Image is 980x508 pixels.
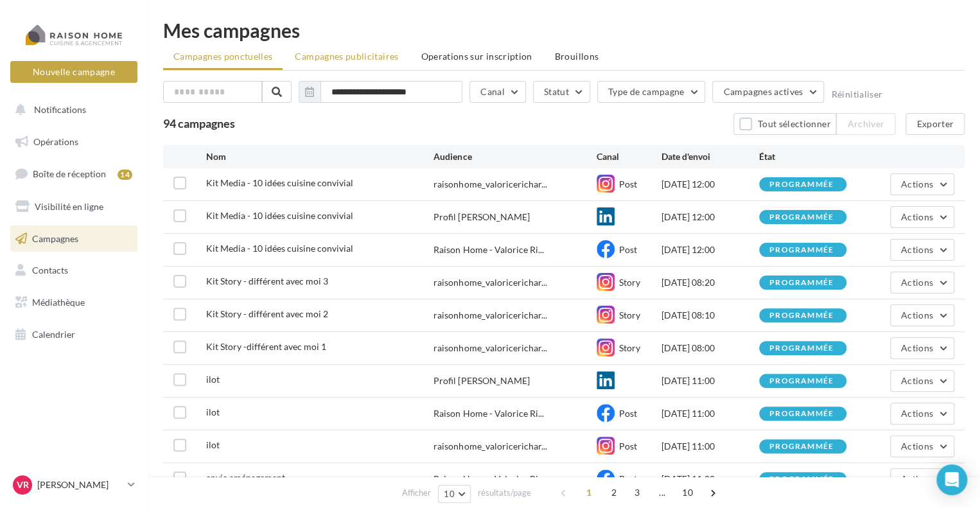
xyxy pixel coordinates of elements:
[661,309,759,322] div: [DATE] 08:10
[661,342,759,355] div: [DATE] 08:00
[661,374,759,387] div: [DATE] 11:00
[661,440,759,453] div: [DATE] 11:00
[769,246,834,254] div: programmée
[433,407,543,420] span: Raison Home - Valorice Ri...
[619,342,640,353] span: Story
[433,342,547,355] span: raisonhome_valoricerichar...
[769,279,834,287] div: programmée
[17,478,29,491] span: VR
[759,150,857,163] div: État
[8,321,140,348] a: Calendrier
[712,81,824,103] button: Campagnes actives
[619,277,640,288] span: Story
[478,487,531,499] span: résultats/page
[433,211,529,223] div: Profil [PERSON_NAME]
[901,179,933,189] span: Actions
[597,81,706,103] button: Type de campagne
[469,81,526,103] button: Canal
[677,482,698,503] span: 10
[769,410,834,418] div: programmée
[890,435,954,457] button: Actions
[10,61,137,83] button: Nouvelle campagne
[619,441,637,451] span: Post
[627,482,647,503] span: 3
[661,243,759,256] div: [DATE] 12:00
[37,478,123,491] p: [PERSON_NAME]
[206,243,353,254] span: Kit Media - 10 idées cuisine convivial
[433,243,543,256] span: Raison Home - Valorice Ri...
[206,308,328,319] span: Kit Story - différent avec moi 2
[769,475,834,484] div: programmée
[35,201,103,212] span: Visibilité en ligne
[206,210,353,221] span: Kit Media - 10 idées cuisine convivial
[433,473,543,486] span: Raison Home - Valorice Ri...
[901,310,933,320] span: Actions
[579,482,599,503] span: 1
[901,211,933,222] span: Actions
[723,86,803,97] span: Campagnes actives
[836,113,895,135] button: Archiver
[661,150,759,163] div: Date d'envoi
[33,168,106,179] span: Boîte de réception
[901,277,933,288] span: Actions
[206,177,353,188] span: Kit Media - 10 idées cuisine convivial
[8,225,140,252] a: Campagnes
[433,309,547,322] span: raisonhome_valoricerichar...
[661,276,759,289] div: [DATE] 08:20
[433,440,547,453] span: raisonhome_valoricerichar...
[901,441,933,451] span: Actions
[769,442,834,451] div: programmée
[32,297,85,308] span: Médiathèque
[10,473,137,497] a: VR [PERSON_NAME]
[8,160,140,188] a: Boîte de réception14
[936,464,967,495] div: Open Intercom Messenger
[34,104,86,115] span: Notifications
[619,244,637,255] span: Post
[433,374,529,387] div: Profil [PERSON_NAME]
[8,257,140,284] a: Contacts
[901,473,933,484] span: Actions
[890,272,954,293] button: Actions
[769,213,834,222] div: programmée
[890,304,954,326] button: Actions
[32,329,75,340] span: Calendrier
[890,173,954,195] button: Actions
[890,468,954,490] button: Actions
[433,276,547,289] span: raisonhome_valoricerichar...
[206,407,220,417] span: ilot
[619,473,637,484] span: Post
[769,377,834,385] div: programmée
[433,150,596,163] div: Audience
[661,407,759,420] div: [DATE] 11:00
[733,113,836,135] button: Tout sélectionner
[438,485,471,503] button: 10
[32,265,68,276] span: Contacts
[906,113,965,135] button: Exporter
[604,482,624,503] span: 2
[118,170,132,180] div: 14
[533,81,590,103] button: Statut
[295,51,398,62] span: Campagnes publicitaires
[8,193,140,220] a: Visibilité en ligne
[444,489,455,499] span: 10
[206,150,434,163] div: Nom
[206,439,220,450] span: ilot
[433,178,547,191] span: raisonhome_valoricerichar...
[8,289,140,316] a: Médiathèque
[619,310,640,320] span: Story
[769,311,834,320] div: programmée
[831,89,882,100] button: Réinitialiser
[901,244,933,255] span: Actions
[652,482,672,503] span: ...
[890,239,954,261] button: Actions
[421,51,532,62] span: Operations sur inscription
[402,487,431,499] span: Afficher
[901,408,933,419] span: Actions
[163,21,965,40] div: Mes campagnes
[661,473,759,486] div: [DATE] 11:00
[619,179,637,189] span: Post
[8,128,140,155] a: Opérations
[8,96,135,123] button: Notifications
[597,150,661,163] div: Canal
[769,344,834,353] div: programmée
